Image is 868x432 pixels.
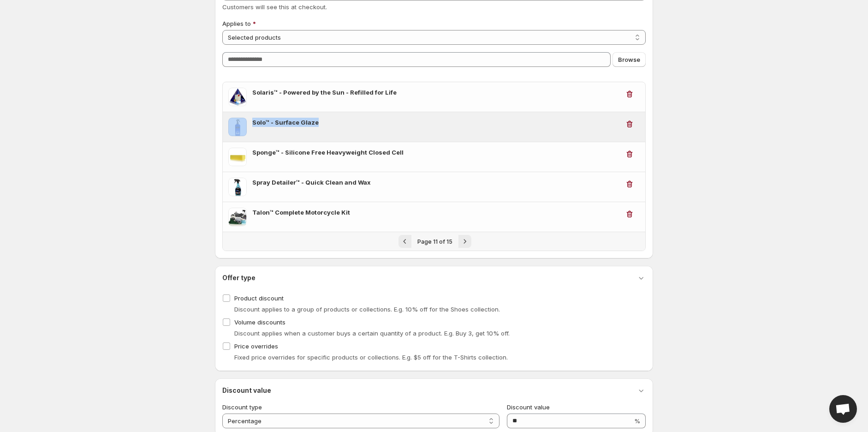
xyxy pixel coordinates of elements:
[222,20,251,27] span: Applies to
[222,3,327,11] span: Customers will see this at checkout.
[234,342,278,350] span: Price overrides
[507,403,550,411] span: Discount value
[398,235,411,248] button: Previous
[234,306,500,313] span: Discount applies to a group of products or collections. E.g. 10% off for the Shoes collection.
[458,235,471,248] button: Next
[252,118,619,127] h3: Solo™ - Surface Glaze
[234,318,285,326] span: Volume discounts
[618,55,640,64] span: Browse
[222,386,271,395] h3: Discount value
[252,208,619,217] h3: Talon™ Complete Motorcycle Kit
[252,88,619,97] h3: Solaris™ - Powered by the Sun - Refilled for Life
[417,238,452,245] span: Page 11 of 15
[234,330,510,337] span: Discount applies when a customer buys a certain quantity of a product. E.g. Buy 3, get 10% off.
[252,178,619,187] h3: Spray Detailer™ - Quick Clean and Wax
[612,52,646,67] button: Browse
[222,403,262,411] span: Discount type
[222,273,256,282] h3: Offer type
[829,395,857,423] a: Open chat
[223,232,645,251] nav: Pagination
[634,417,640,425] span: %
[234,354,508,361] span: Fixed price overrides for specific products or collections. E.g. $5 off for the T-Shirts collection.
[234,294,284,302] span: Product discount
[252,148,619,157] h3: Sponge™ - Silicone Free Heavyweight Closed Cell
